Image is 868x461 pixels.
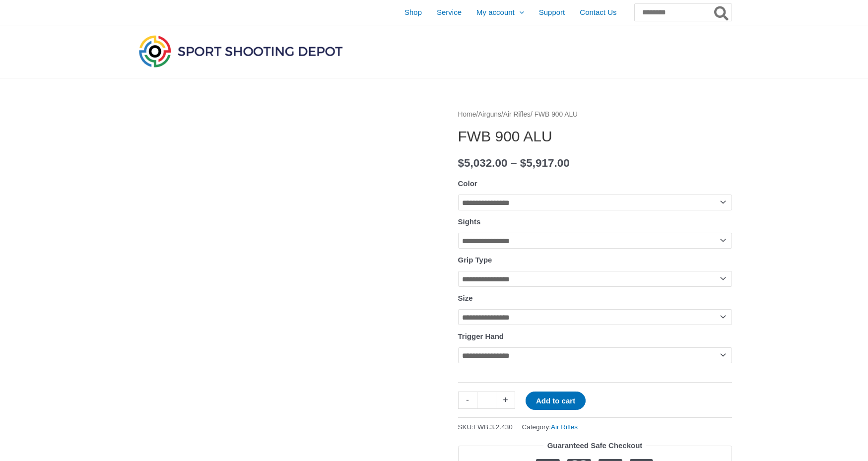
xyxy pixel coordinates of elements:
label: Trigger Hand [458,332,504,340]
a: Air Rifles [551,423,578,431]
h1: FWB 900 ALU [458,128,732,145]
button: Add to cart [526,392,586,410]
bdi: 5,917.00 [520,157,570,169]
span: $ [458,157,465,169]
span: FWB.3.2.430 [473,423,513,431]
img: Sport Shooting Depot [136,33,345,69]
a: - [458,392,477,409]
a: Home [458,111,476,118]
a: + [496,392,515,409]
button: Search [712,4,732,21]
a: Airguns [478,111,501,118]
label: Sights [458,217,481,226]
span: $ [520,157,527,169]
nav: Breadcrumb [458,108,732,121]
legend: Guaranteed Safe Checkout [543,439,647,453]
label: Size [458,294,473,302]
a: Air Rifles [503,111,531,118]
bdi: 5,032.00 [458,157,508,169]
span: SKU: [458,421,513,433]
span: Category: [522,421,578,433]
span: – [511,157,517,169]
label: Grip Type [458,256,492,264]
label: Color [458,179,477,188]
input: Product quantity [477,392,496,409]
